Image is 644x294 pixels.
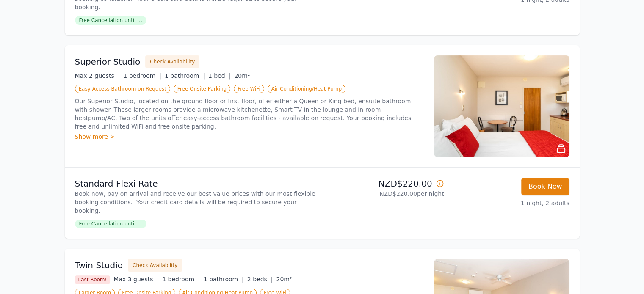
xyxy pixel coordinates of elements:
[75,259,123,271] h3: Twin Studio
[75,178,319,190] p: Standard Flexi Rate
[268,85,345,93] span: Air Conditioning/Heat Pump
[75,132,424,141] div: Show more >
[165,72,205,79] span: 1 bathroom |
[174,85,230,93] span: Free Onsite Parking
[75,85,170,93] span: Easy Access Bathroom on Request
[128,259,182,272] button: Check Availability
[326,190,444,198] p: NZD$220.00 per night
[208,72,231,79] span: 1 bed |
[75,72,120,79] span: Max 2 guests |
[162,276,200,283] span: 1 bedroom |
[204,276,244,283] span: 1 bathroom |
[326,178,444,190] p: NZD$220.00
[75,275,111,284] span: Last Room!
[123,72,161,79] span: 1 bedroom |
[75,16,146,25] span: Free Cancellation until ...
[451,199,569,207] p: 1 night, 2 adults
[247,276,273,283] span: 2 beds |
[113,276,159,283] span: Max 3 guests |
[75,190,319,215] p: Book now, pay on arrival and receive our best value prices with our most flexible booking conditi...
[234,72,250,79] span: 20m²
[521,178,569,195] button: Book Now
[75,220,146,228] span: Free Cancellation until ...
[75,56,141,68] h3: Superior Studio
[145,55,199,68] button: Check Availability
[276,276,292,283] span: 20m²
[75,97,424,131] p: Our Superior Studio, located on the ground floor or first floor, offer either a Queen or King bed...
[234,85,264,93] span: Free WiFi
